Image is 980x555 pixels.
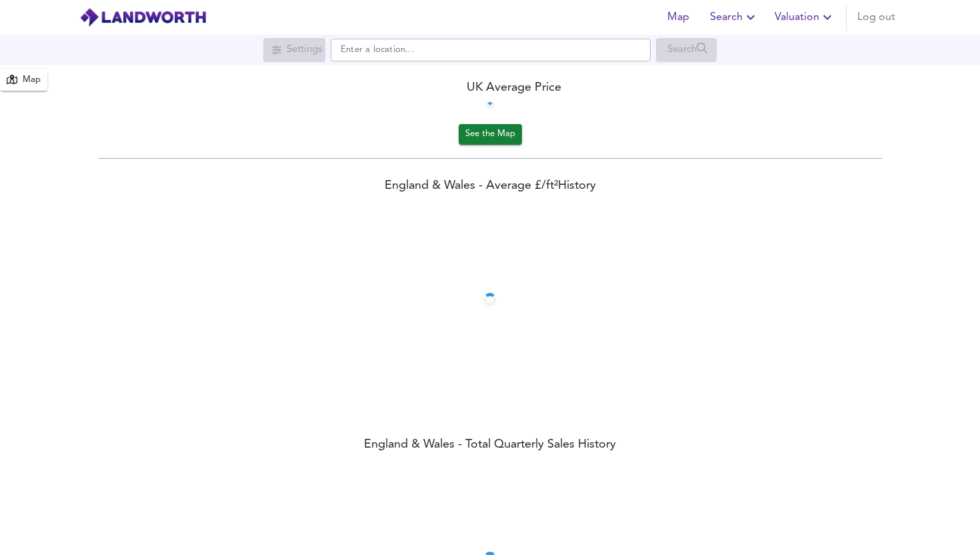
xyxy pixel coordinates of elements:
button: Map [657,4,699,31]
button: See the Map [459,124,522,145]
button: Valuation [769,4,841,31]
button: Search [705,4,764,31]
div: Search for a location first or explore the map [263,38,325,62]
input: Enter a location... [331,39,651,61]
div: Search for a location first or explore the map [656,38,717,62]
span: See the Map [465,127,515,142]
span: Valuation [775,8,835,27]
img: logo [79,7,207,27]
span: Map [662,8,694,27]
span: Search [710,8,759,27]
div: Map [23,73,41,88]
button: Log out [852,4,901,31]
span: Log out [857,8,895,27]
